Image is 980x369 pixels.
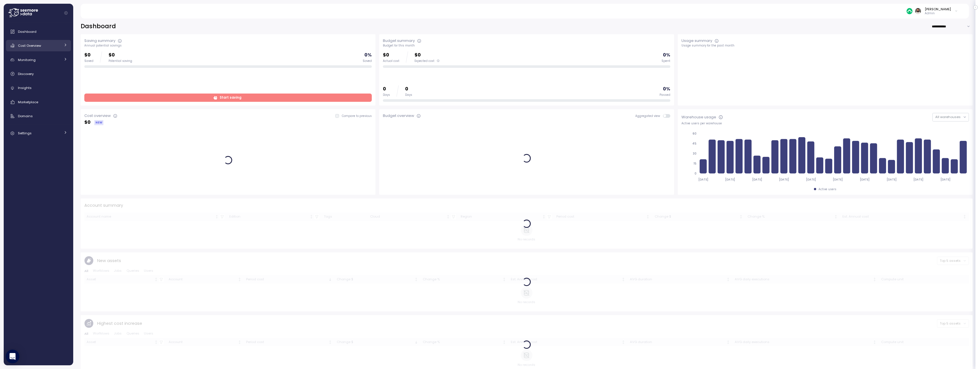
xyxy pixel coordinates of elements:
span: Expected cost [415,59,434,63]
p: $0 [383,51,399,59]
tspan: [DATE] [725,178,735,181]
div: Warehouse usage [681,114,716,120]
a: Cost Overview [6,40,71,51]
tspan: 45 [692,142,697,145]
tspan: [DATE] [698,178,708,181]
p: 0 % [663,51,670,59]
p: $0 [84,51,93,59]
tspan: [DATE] [887,178,897,181]
tspan: [DATE] [833,178,843,181]
p: 0 % [364,51,372,59]
div: Budget overview [383,113,414,119]
tspan: 60 [693,132,697,135]
button: Collapse navigation [62,11,70,15]
tspan: [DATE] [914,178,924,181]
tspan: 15 [693,162,697,165]
a: Start saving [84,94,372,102]
tspan: 0 [695,172,697,175]
div: Saving summary [84,38,115,44]
tspan: [DATE] [806,178,816,181]
h2: Dashboard [81,22,116,31]
div: Budget summary [383,38,415,44]
span: All warehouses [935,115,961,119]
div: Active users per warehouse [681,121,969,125]
a: Monitoring [6,54,71,66]
tspan: [DATE] [752,178,762,181]
span: Domains [18,114,33,118]
button: All warehouses [932,113,969,121]
tspan: [DATE] [860,178,870,181]
a: Discovery [6,68,71,80]
a: Insights [6,82,71,94]
img: ACg8ocLskjvUhBDgxtSFCRx4ztb74ewwa1VrVEuDBD_Ho1mrTsQB-QE=s96-c [915,8,921,14]
span: Discovery [18,72,34,76]
div: Passed [660,93,670,97]
span: Cost Overview [18,43,41,48]
a: Marketplace [6,96,71,108]
div: Days [405,93,412,97]
div: Saved [84,59,93,63]
a: Dashboard [6,26,71,37]
div: Potential saving [109,59,132,63]
div: Open Intercom Messenger [6,350,19,363]
p: 0 [383,85,390,93]
span: Dashboard [18,29,36,34]
p: $0 [415,51,440,59]
span: Settings [18,131,32,135]
span: Monitoring [18,58,36,62]
div: Usage summary for the past month [681,44,969,48]
span: Marketplace [18,100,38,104]
span: Insights [18,86,32,90]
div: NEW [94,120,103,125]
p: Compare to previous [342,114,372,118]
p: Admin [925,11,951,15]
img: 687cba7b7af778e9efcde14e.PNG [906,8,912,14]
p: $0 [109,51,132,59]
a: Domains [6,110,71,122]
span: Start saving [220,94,241,102]
p: 0 [405,85,412,93]
span: Aggregated view [635,114,663,118]
p: $ 0 [84,119,91,126]
tspan: 30 [693,152,697,155]
div: Saved [363,59,372,63]
div: Spent [661,59,670,63]
div: Budget for this month [383,44,670,48]
div: [PERSON_NAME] [925,7,951,11]
p: 0 % [663,85,670,93]
div: Actual cost [383,59,399,63]
tspan: [DATE] [779,178,789,181]
div: Days [383,93,390,97]
div: Cost overview [84,113,111,119]
div: Usage summary [681,38,712,44]
div: Active users [818,187,836,191]
a: Settings [6,127,71,139]
tspan: [DATE] [941,178,951,181]
div: Annual potential savings [84,44,372,48]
